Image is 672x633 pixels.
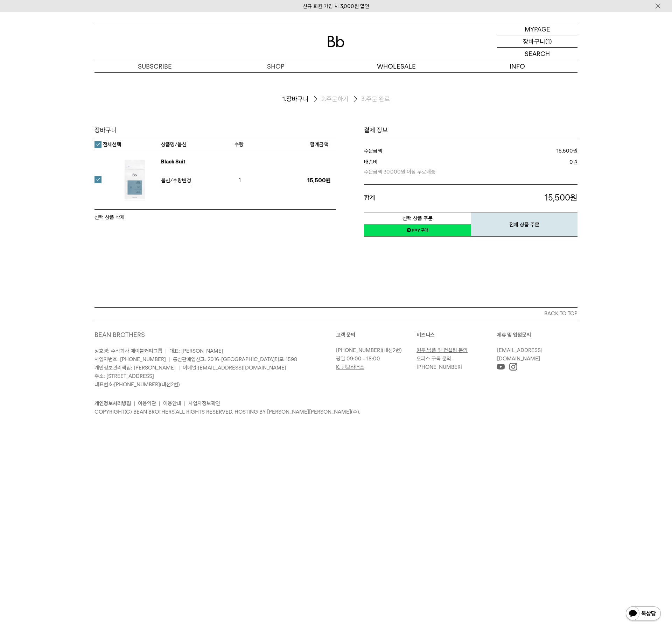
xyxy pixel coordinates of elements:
a: [PHONE_NUMBER] [416,364,462,370]
img: 카카오톡 채널 1:1 채팅 버튼 [625,606,661,623]
p: WHOLESALE [336,60,457,72]
li: 주문 완료 [361,95,390,103]
a: 신규 회원 가입 시 3,000원 할인 [303,3,369,9]
img: 로고 [328,36,344,47]
li: | [184,399,185,408]
span: | [169,356,170,363]
p: 장바구니 [523,35,545,47]
a: 장바구니 (1) [497,35,577,48]
dd: 원 [469,147,577,155]
a: 옵션/수량변경 [161,176,191,185]
th: 수량 [234,138,302,151]
p: (1) [545,35,552,47]
dt: 배송비 [364,158,503,176]
button: BACK TO TOP [94,307,577,320]
span: 1. [282,95,286,103]
span: 개인정보관리책임: [PERSON_NAME] [94,365,176,371]
a: 이용안내 [163,400,181,407]
li: | [159,399,160,408]
a: 오피스 구독 문의 [416,356,451,362]
li: 장바구니 [282,93,321,105]
button: 전체 상품 주문 [471,212,577,237]
a: 이용약관 [138,400,156,407]
a: BEAN BROTHERS [94,331,145,338]
span: 대표번호: (내선2번) [94,381,180,388]
a: K. 빈브라더스 [336,364,364,370]
li: 주문하기 [321,93,361,105]
span: 대표: [PERSON_NAME] [169,348,223,354]
p: 15,500원 [302,177,336,184]
span: 2. [321,95,326,103]
dt: 주문금액 [364,147,469,155]
th: 상품명/옵션 [161,138,234,151]
button: 선택 상품 삭제 [94,213,125,221]
dd: 원 [503,158,578,176]
a: 개인정보처리방침 [94,400,131,407]
a: [EMAIL_ADDRESS][DOMAIN_NAME] [497,347,542,362]
span: 옵션/수량변경 [161,177,191,184]
p: 원 [460,192,577,204]
strong: 0 [569,159,573,165]
p: 비즈니스 [416,331,497,339]
span: 15,500 [545,192,570,203]
span: | [165,348,167,354]
p: 주문금액 30,000원 이상 무료배송 [364,166,503,176]
p: (내선2번) [336,346,413,354]
a: 새창 [364,224,471,237]
th: 합계금액 [302,138,336,151]
label: 전체선택 [94,141,121,148]
p: SEARCH [525,48,550,60]
p: 제휴 및 입점문의 [497,331,577,339]
a: [PHONE_NUMBER] [114,381,160,388]
a: MYPAGE [497,23,577,35]
img: Black Suit [112,157,157,203]
a: SUBSCRIBE [94,60,215,72]
li: | [134,399,135,408]
a: Black Suit [161,159,185,165]
p: 평일 09:00 - 18:00 [336,354,413,363]
span: 이메일: [183,365,286,371]
span: 주소: [STREET_ADDRESS] [94,373,154,379]
a: [PHONE_NUMBER] [336,347,382,353]
h1: 결제 정보 [364,126,577,134]
a: SHOP [215,60,336,72]
dt: 합계 [364,192,460,204]
p: COPYRIGHT(C) BEAN BROTHERS. ALL RIGHTS RESERVED. HOSTING BY [PERSON_NAME][PERSON_NAME](주). [94,408,577,416]
a: [EMAIL_ADDRESS][DOMAIN_NAME] [198,365,286,371]
a: 원두 납품 및 컨설팅 문의 [416,347,468,353]
button: 선택 상품 주문 [364,212,471,224]
span: 1 [234,175,245,185]
span: | [178,365,180,371]
strong: 15,500 [556,148,573,154]
span: 사업자번호: [PHONE_NUMBER] [94,356,166,363]
span: 통신판매업신고: 2016-[GEOGRAPHIC_DATA]마포-1598 [173,356,297,363]
p: INFO [457,60,577,72]
span: 상호명: 주식회사 에이블커피그룹 [94,348,162,354]
p: MYPAGE [525,23,550,35]
p: 고객 문의 [336,331,416,339]
h3: 장바구니 [94,126,336,134]
a: 사업자정보확인 [188,400,220,407]
span: 3. [361,95,366,103]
